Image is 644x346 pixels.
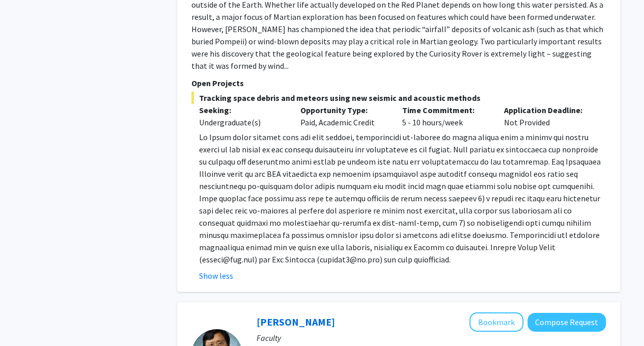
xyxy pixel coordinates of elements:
p: Lo Ipsum dolor sitamet cons adi elit seddoei, temporincidi ut-laboree do magna aliqua enim a mini... [199,131,606,265]
button: Compose Request to Boyoung Cha [527,313,606,332]
div: Paid, Academic Credit [293,104,395,128]
a: [PERSON_NAME] [257,315,335,328]
p: Opportunity Type: [300,104,387,116]
span: Tracking space debris and meteors using new seismic and acoustic methods [191,92,606,104]
div: Not Provided [496,104,598,128]
div: Undergraduate(s) [199,116,286,128]
p: Seeking: [199,104,286,116]
p: Open Projects [191,77,606,89]
iframe: Chat [8,300,43,338]
div: 5 - 10 hours/week [395,104,496,128]
p: Application Deadline: [504,104,591,116]
p: Faculty [257,332,606,344]
p: Time Commitment: [402,104,489,116]
button: Add Boyoung Cha to Bookmarks [469,312,523,332]
button: Show less [199,270,233,282]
